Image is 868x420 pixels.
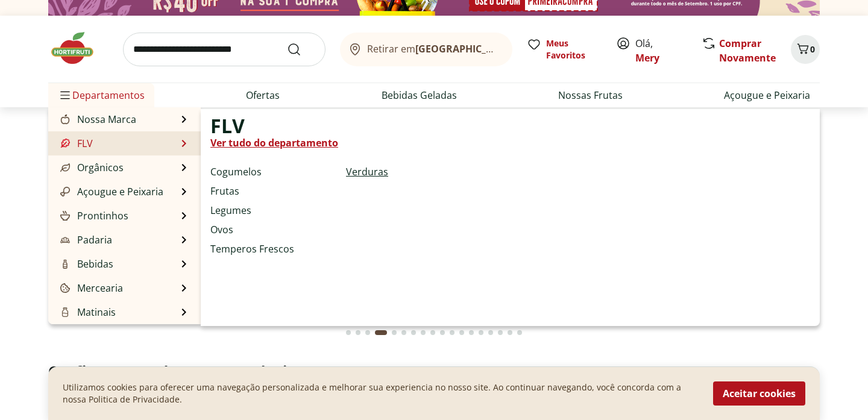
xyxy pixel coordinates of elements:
[210,184,239,198] a: Frutas
[60,259,70,269] img: Bebidas
[60,114,70,124] img: Nossa Marca
[546,37,602,61] span: Meus Favoritos
[246,88,280,102] a: Ofertas
[810,43,815,55] span: 0
[58,208,128,223] a: ProntinhosProntinhos
[486,318,495,347] button: Go to page 15 from fs-carousel
[515,318,524,347] button: Go to page 18 from fs-carousel
[527,37,602,61] a: Meus Favoritos
[210,119,245,133] span: FLV
[505,318,515,347] button: Go to page 17 from fs-carousel
[438,318,447,347] button: Go to page 10 from fs-carousel
[635,51,659,64] a: Mery
[363,318,373,347] button: Go to page 3 from fs-carousel
[60,211,70,221] img: Prontinhos
[210,136,338,150] a: Ver tudo do departamento
[399,318,409,347] button: Go to page 6 from fs-carousel
[287,42,316,57] button: Submit Search
[60,307,70,317] img: Matinais
[58,233,112,247] a: PadariaPadaria
[467,318,476,347] button: Go to page 13 from fs-carousel
[476,318,486,347] button: Go to page 14 from fs-carousel
[58,81,72,110] button: Menu
[719,37,776,64] a: Comprar Novamente
[447,318,457,347] button: Go to page 11 from fs-carousel
[340,33,512,66] button: Retirar em[GEOGRAPHIC_DATA]/[GEOGRAPHIC_DATA]
[558,88,623,102] a: Nossas Frutas
[58,81,145,110] span: Departamentos
[409,318,418,347] button: Go to page 7 from fs-carousel
[210,242,294,256] a: Temperos Frescos
[60,139,70,148] img: FLV
[63,381,699,406] p: Utilizamos cookies para oferecer uma navegação personalizada e melhorar sua experiencia no nosso ...
[367,43,500,54] span: Retirar em
[58,257,113,271] a: BebidasBebidas
[457,318,467,347] button: Go to page 12 from fs-carousel
[382,88,457,102] a: Bebidas Geladas
[428,318,438,347] button: Go to page 9 from fs-carousel
[418,318,428,347] button: Go to page 8 from fs-carousel
[60,163,70,172] img: Orgânicos
[60,283,70,293] img: Mercearia
[415,42,618,55] b: [GEOGRAPHIC_DATA]/[GEOGRAPHIC_DATA]
[58,305,116,319] a: MatinaisMatinais
[724,88,810,102] a: Açougue e Peixaria
[58,184,163,199] a: Açougue e PeixariaAçougue e Peixaria
[210,222,233,237] a: Ovos
[635,36,689,65] span: Olá,
[123,33,325,66] input: search
[495,318,505,347] button: Go to page 16 from fs-carousel
[373,318,389,347] button: Current page from fs-carousel
[210,165,262,179] a: Cogumelos
[58,281,123,295] a: MerceariaMercearia
[713,381,805,406] button: Aceitar cookies
[791,35,820,64] button: Carrinho
[58,322,178,351] a: Frios, Queijos e LaticíniosFrios, Queijos e Laticínios
[58,160,124,175] a: OrgânicosOrgânicos
[346,165,388,179] a: Verduras
[210,203,251,218] a: Legumes
[58,112,136,127] a: Nossa MarcaNossa Marca
[353,318,363,347] button: Go to page 2 from fs-carousel
[344,318,353,347] button: Go to page 1 from fs-carousel
[60,187,70,196] img: Açougue e Peixaria
[389,318,399,347] button: Go to page 5 from fs-carousel
[48,30,108,66] img: Hortifruti
[60,235,70,245] img: Padaria
[48,362,820,381] h2: Confira nossos descontos exclusivos
[58,136,93,151] a: FLVFLV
